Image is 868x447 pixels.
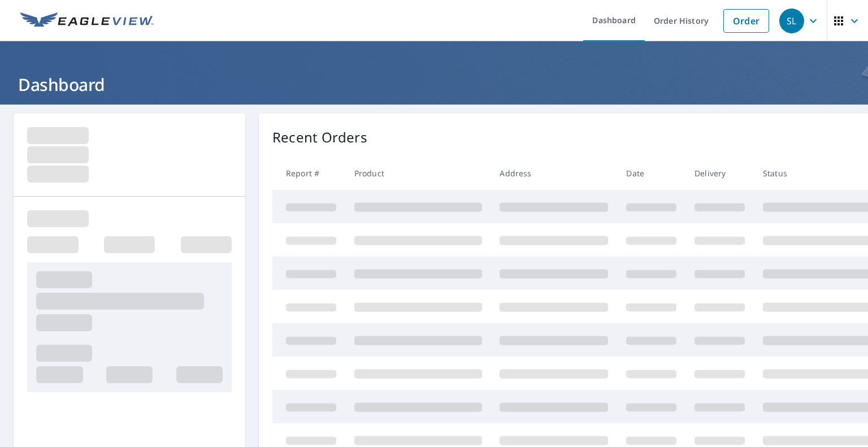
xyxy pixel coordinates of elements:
th: Date [617,157,685,190]
a: Order [723,9,769,33]
div: SL [779,8,804,33]
h1: Dashboard [14,73,854,96]
th: Delivery [685,157,754,190]
th: Report # [272,157,345,190]
th: Product [345,157,491,190]
img: EV Logo [20,12,154,29]
p: Recent Orders [272,127,367,147]
th: Address [491,157,617,190]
